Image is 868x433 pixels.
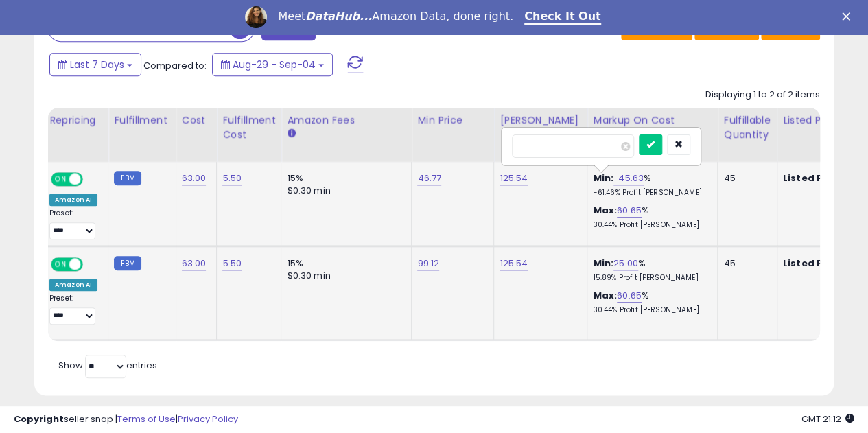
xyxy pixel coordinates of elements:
span: OFF [81,258,103,270]
div: 45 [723,257,766,270]
a: 60.65 [617,289,642,303]
b: Max: [593,289,617,302]
small: FBM [114,256,141,270]
b: Listed Price: [783,172,845,185]
span: ON [52,174,69,185]
a: 5.50 [222,257,242,270]
th: The percentage added to the cost of goods (COGS) that forms the calculator for Min & Max prices. [587,108,718,162]
span: Show: entries [58,359,157,372]
div: Fulfillable Quantity [723,113,771,142]
b: Min: [593,257,613,270]
div: Preset: [49,294,97,325]
div: Displaying 1 to 2 of 2 items [705,89,820,102]
span: Aug-29 - Sep-04 [233,58,316,71]
span: OFF [81,174,103,185]
a: -45.63 [613,172,644,185]
b: Max: [593,204,617,217]
p: 30.44% Profit [PERSON_NAME] [593,220,707,230]
strong: Copyright [14,412,64,425]
div: Amazon AI [49,279,97,291]
i: DataHub... [305,10,372,23]
div: 15% [287,257,401,270]
div: Repricing [49,113,102,128]
a: 63.00 [182,172,207,185]
a: 60.65 [617,204,642,218]
div: 15% [287,172,401,185]
div: Close [842,12,856,21]
div: % [593,290,707,315]
button: Aug-29 - Sep-04 [212,53,333,76]
a: 25.00 [613,257,638,270]
div: % [593,172,707,198]
a: Privacy Policy [178,412,238,425]
div: [PERSON_NAME] [500,113,581,128]
b: Min: [593,172,613,185]
button: Last 7 Days [49,53,141,76]
div: seller snap | | [14,413,238,426]
div: Amazon Fees [287,113,406,128]
p: 15.89% Profit [PERSON_NAME] [593,273,707,283]
div: Fulfillment [114,113,169,128]
div: Markup on Cost [593,113,712,128]
p: -61.46% Profit [PERSON_NAME] [593,188,707,198]
b: Listed Price: [783,257,845,270]
div: Cost [182,113,211,128]
a: Terms of Use [117,412,176,425]
span: 2025-09-12 21:12 GMT [801,412,854,425]
div: % [593,204,707,230]
a: Check It Out [524,10,601,25]
img: Profile image for Georgie [245,6,267,28]
span: ON [52,258,69,270]
span: Last 7 Days [70,58,124,71]
small: Amazon Fees. [287,128,295,140]
div: % [593,257,707,283]
div: Meet Amazon Data, done right. [278,10,513,23]
a: 46.77 [417,172,441,185]
div: Min Price [417,113,488,128]
a: 125.54 [500,172,528,185]
p: 30.44% Profit [PERSON_NAME] [593,305,707,315]
div: Fulfillment Cost [222,113,275,142]
a: 125.54 [500,257,528,270]
small: FBM [114,171,141,185]
div: Preset: [49,209,97,239]
div: $0.30 min [287,270,401,282]
a: 99.12 [417,257,439,270]
div: $0.30 min [287,185,401,197]
span: Compared to: [143,59,207,72]
div: 45 [723,172,766,185]
a: 5.50 [222,172,242,185]
div: Amazon AI [49,194,97,206]
a: 63.00 [182,257,207,270]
